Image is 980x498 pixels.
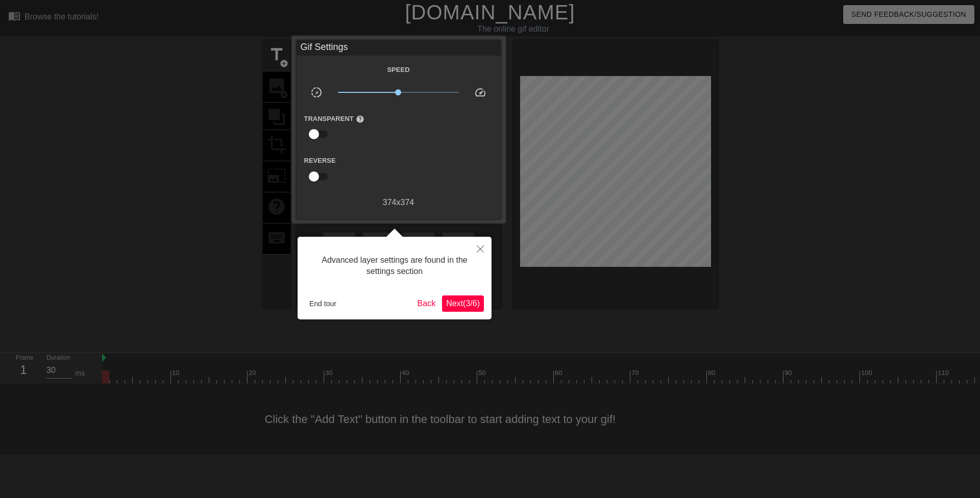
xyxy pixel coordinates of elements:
button: End tour [305,296,340,311]
button: Next [442,295,484,312]
button: Close [469,237,492,260]
span: Next ( 3 / 6 ) [446,299,480,308]
button: Back [413,295,440,312]
div: Advanced layer settings are found in the settings section [305,244,484,288]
